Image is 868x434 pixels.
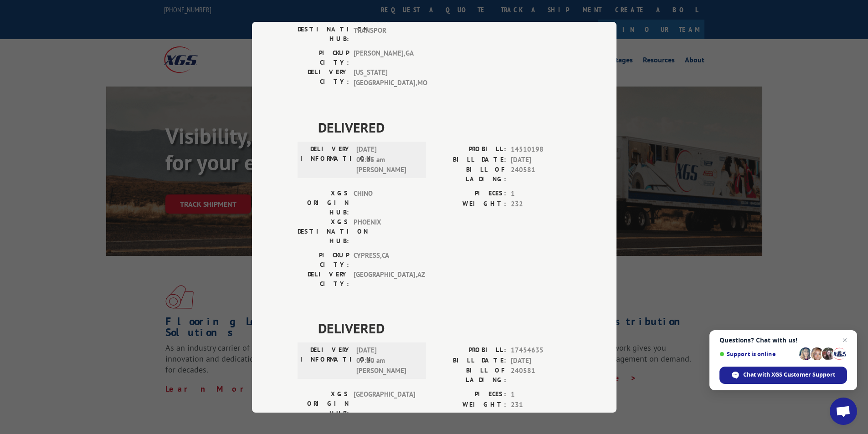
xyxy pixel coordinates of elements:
[434,399,506,410] label: WEIGHT:
[298,189,349,217] label: XGS ORIGIN HUB:
[354,270,415,289] span: [GEOGRAPHIC_DATA] , AZ
[298,217,349,246] label: XGS DESTINATION HUB:
[434,199,506,209] label: WEIGHT:
[511,165,571,184] span: 240581
[434,165,506,184] label: BILL OF LADING:
[511,154,571,165] span: [DATE]
[511,389,571,400] span: 1
[743,371,835,379] span: Chat with XGS Customer Support
[434,366,506,385] label: BILL OF LADING:
[354,67,415,88] span: [US_STATE][GEOGRAPHIC_DATA] , MO
[298,250,349,270] label: PICKUP CITY:
[511,345,571,356] span: 17454635
[318,117,571,138] span: DELIVERED
[298,48,349,67] label: PICKUP CITY:
[719,367,847,384] span: Chat with XGS Customer Support
[511,355,571,366] span: [DATE]
[356,345,418,376] span: [DATE] 07:10 am [PERSON_NAME]
[511,144,571,155] span: 14510198
[511,189,571,199] span: 1
[511,399,571,410] span: 231
[434,189,506,199] label: PIECES:
[318,318,571,338] span: DELIVERED
[354,389,415,418] span: [GEOGRAPHIC_DATA]
[511,366,571,385] span: 240581
[298,270,349,289] label: DELIVERY CITY:
[354,250,415,270] span: CYPRESS , CA
[300,144,352,175] label: DELIVERY INFORMATION:
[434,345,506,356] label: PROBILL:
[354,189,415,217] span: CHINO
[354,15,415,44] span: KCM - PULSE TRANSPOR
[354,217,415,246] span: PHOENIX
[434,389,506,400] label: PIECES:
[356,144,418,175] span: [DATE] 08:25 am [PERSON_NAME]
[830,398,857,425] a: Open chat
[298,389,349,418] label: XGS ORIGIN HUB:
[300,345,352,376] label: DELIVERY INFORMATION:
[354,48,415,67] span: [PERSON_NAME] , GA
[719,337,847,344] span: Questions? Chat with us!
[434,154,506,165] label: BILL DATE:
[719,351,796,357] span: Support is online
[434,355,506,366] label: BILL DATE:
[298,67,349,88] label: DELIVERY CITY:
[434,144,506,155] label: PROBILL:
[298,15,349,44] label: XGS DESTINATION HUB:
[511,199,571,209] span: 232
